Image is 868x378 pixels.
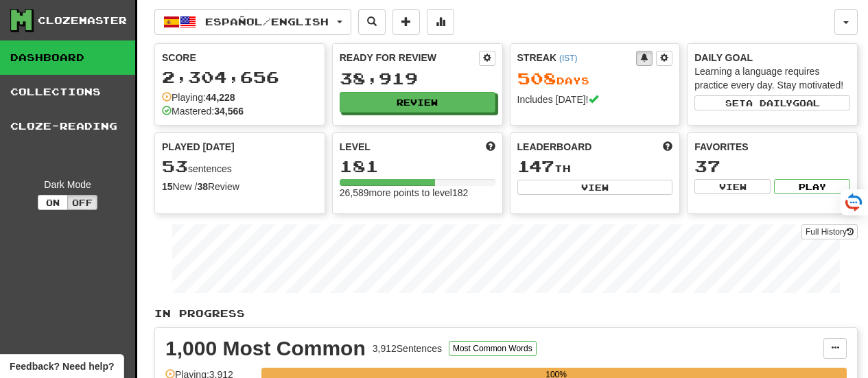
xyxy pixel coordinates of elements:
button: Search sentences [358,9,386,35]
div: Streak [517,51,637,64]
div: sentences [162,158,318,176]
div: Mastered: [162,104,244,118]
div: Ready for Review [340,51,479,64]
strong: 44,228 [206,92,235,103]
span: 147 [517,156,554,176]
div: 2,304,656 [162,69,318,86]
button: Play [774,179,850,194]
button: Most Common Words [449,341,537,356]
button: View [694,179,771,194]
strong: 34,566 [214,106,244,117]
span: Leaderboard [517,140,592,154]
div: th [517,158,673,176]
button: View [517,180,673,195]
div: 37 [694,158,850,175]
span: Open feedback widget [10,359,114,373]
div: New / Review [162,180,318,193]
span: 508 [517,69,556,88]
p: In Progress [154,307,858,320]
button: More stats [427,9,454,35]
a: (IST) [559,54,577,63]
div: Clozemaster [38,14,127,27]
div: 3,912 Sentences [373,342,442,355]
button: Off [67,195,97,210]
span: Level [340,140,371,154]
button: Español/English [154,9,351,35]
div: Learning a language requires practice every day. Stay motivated! [694,64,850,92]
a: Full History [801,224,858,239]
div: 38,919 [340,70,495,87]
button: On [38,195,68,210]
span: a daily [746,98,793,108]
span: Score more points to level up [486,140,495,154]
span: Español / English [205,16,329,27]
div: 181 [340,158,495,175]
span: Played [DATE] [162,140,235,154]
strong: 15 [162,181,173,192]
div: Includes [DATE]! [517,93,673,106]
button: Seta dailygoal [694,95,850,110]
div: Dark Mode [10,178,125,191]
span: 53 [162,156,188,176]
div: Favorites [694,140,850,154]
div: Score [162,51,318,64]
div: 26,589 more points to level 182 [340,186,495,200]
div: Daily Goal [694,51,850,64]
span: This week in points, UTC [663,140,672,154]
div: Day s [517,70,673,88]
button: Add sentence to collection [392,9,420,35]
button: Review [340,92,495,113]
div: 1,000 Most Common [165,338,366,359]
div: Playing: [162,91,235,104]
strong: 38 [197,181,208,192]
